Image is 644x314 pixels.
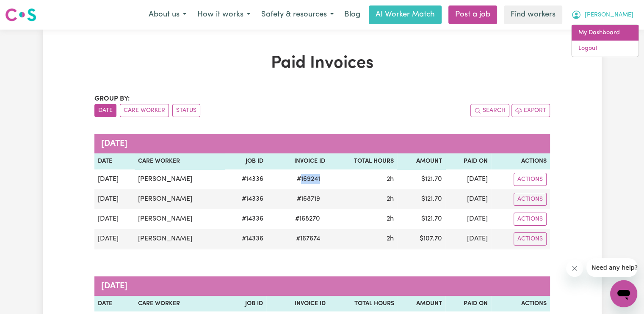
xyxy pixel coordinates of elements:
button: sort invoices by care worker [120,104,169,117]
button: My Account [566,6,639,24]
iframe: Message from company [586,258,637,277]
span: 2 hours [387,196,394,202]
td: [PERSON_NAME] [135,229,225,249]
button: Safety & resources [256,6,339,24]
div: My Account [571,25,639,57]
th: Invoice ID [266,296,329,312]
a: My Dashboard [572,25,638,41]
th: Date [94,296,135,312]
td: [DATE] [94,169,135,189]
th: Actions [491,296,550,312]
th: Care Worker [135,296,224,312]
td: # 14336 [225,189,267,209]
th: Paid On [445,296,491,312]
button: About us [143,6,192,24]
td: [DATE] [94,229,135,249]
th: Amount [398,296,445,312]
th: Paid On [445,153,491,169]
button: How it works [192,6,256,24]
button: Actions [514,173,547,186]
th: Job ID [225,296,267,312]
th: Total Hours [329,153,397,169]
span: # 168719 [292,194,325,204]
th: Job ID [225,153,267,169]
a: AI Worker Match [369,5,442,24]
span: 2 hours [387,176,394,183]
td: # 14336 [225,169,267,189]
td: [DATE] [445,229,491,249]
button: Actions [514,232,547,246]
caption: [DATE] [94,276,550,296]
button: sort invoices by paid status [172,104,200,117]
button: Search [470,104,509,117]
iframe: Button to launch messaging window [610,280,637,307]
a: Find workers [504,5,562,24]
caption: [DATE] [94,134,550,153]
span: 2 hours [387,216,394,222]
td: # 14336 [225,229,267,249]
td: [DATE] [445,189,491,209]
span: # 169241 [292,174,325,184]
span: # 167674 [291,234,325,244]
iframe: Close message [566,260,583,277]
button: sort invoices by date [94,104,116,117]
td: # 14336 [225,209,267,229]
span: Group by: [94,96,130,102]
a: Post a job [448,5,497,24]
td: [DATE] [445,209,491,229]
a: Blog [339,5,365,24]
span: Need any help? [5,6,51,13]
th: Amount [397,153,445,169]
th: Care Worker [135,153,225,169]
a: Logout [572,41,638,57]
td: $ 121.70 [397,169,445,189]
h1: Paid Invoices [94,53,550,74]
a: Careseekers logo [5,5,36,25]
td: [PERSON_NAME] [135,169,225,189]
span: 2 hours [387,235,394,242]
td: [DATE] [94,189,135,209]
td: [DATE] [445,169,491,189]
th: Actions [491,153,550,169]
th: Date [94,153,135,169]
td: [PERSON_NAME] [135,189,225,209]
th: Invoice ID [267,153,329,169]
td: $ 121.70 [397,209,445,229]
button: Export [511,104,550,117]
span: [PERSON_NAME] [585,11,633,20]
img: Careseekers logo [5,7,36,22]
td: [DATE] [94,209,135,229]
td: $ 121.70 [397,189,445,209]
th: Total Hours [329,296,398,312]
button: Actions [514,213,547,226]
span: # 168270 [290,214,325,224]
td: [PERSON_NAME] [135,209,225,229]
button: Actions [514,193,547,206]
td: $ 107.70 [397,229,445,249]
